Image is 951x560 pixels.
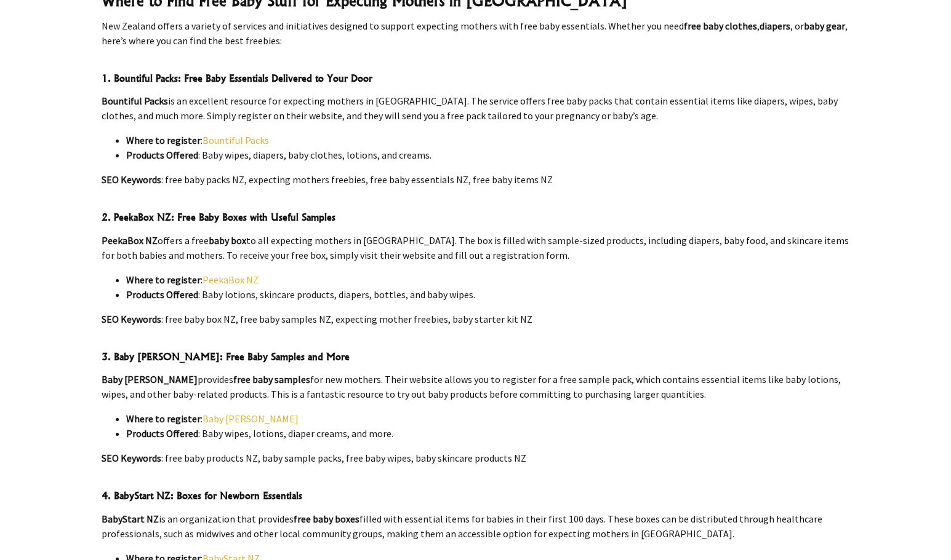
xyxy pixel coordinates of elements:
strong: Where to register [126,274,201,286]
strong: SEO Keywords [102,313,161,325]
a: PeekaBox NZ [203,274,259,286]
strong: 2. PeekaBox NZ: Free Baby Boxes with Useful Samples [102,211,335,223]
strong: free baby samples [233,373,310,385]
p: : free baby products NZ, baby sample packs, free baby wipes, baby skincare products NZ [102,451,850,465]
strong: Baby [PERSON_NAME] [102,373,198,385]
p: provides for new mothers. Their website allows you to register for a free sample pack, which cont... [102,372,850,401]
strong: BabyStart NZ [102,513,159,525]
strong: free baby clothes [684,20,757,32]
strong: free baby boxes [294,513,359,525]
strong: 4. BabyStart NZ: Boxes for Newborn Essentials [102,489,302,502]
strong: baby box [209,234,246,246]
li: : Baby wipes, lotions, diaper creams, and more. [126,426,850,441]
strong: baby gear [804,20,845,32]
li: : [126,272,850,287]
p: is an organization that provides filled with essential items for babies in their first 100 days. ... [102,511,850,541]
li: : [126,411,850,426]
p: : free baby box NZ, free baby samples NZ, expecting mother freebies, baby starter kit NZ [102,312,850,326]
strong: SEO Keywords [102,173,161,186]
strong: Products Offered [126,149,198,161]
li: : Baby wipes, diapers, baby clothes, lotions, and creams. [126,148,850,162]
strong: Bountiful Packs [102,95,168,107]
li: : Baby lotions, skincare products, diapers, bottles, and baby wipes. [126,287,850,302]
li: : [126,133,850,148]
strong: diapers [760,20,790,32]
p: New Zealand offers a variety of services and initiatives designed to support expecting mothers wi... [102,18,850,48]
a: Baby [PERSON_NAME] [203,412,299,425]
strong: Where to register [126,134,201,146]
a: Bountiful Packs [203,134,269,146]
p: offers a free to all expecting mothers in [GEOGRAPHIC_DATA]. The box is filled with sample-sized ... [102,233,850,262]
p: : free baby packs NZ, expecting mothers freebies, free baby essentials NZ, free baby items NZ [102,172,850,187]
strong: PeekaBox NZ [102,234,158,246]
strong: Products Offered [126,288,198,301]
strong: Products Offered [126,427,198,440]
strong: 3. Baby [PERSON_NAME]: Free Baby Samples and More [102,350,350,363]
strong: SEO Keywords [102,452,161,464]
p: is an excellent resource for expecting mothers in [GEOGRAPHIC_DATA]. The service offers free baby... [102,93,850,123]
strong: 1. Bountiful Packs: Free Baby Essentials Delivered to Your Door [102,72,372,84]
strong: Where to register [126,412,201,425]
